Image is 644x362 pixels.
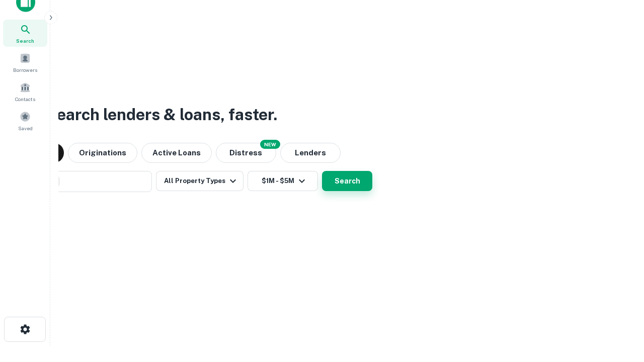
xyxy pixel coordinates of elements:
button: All Property Types [156,171,244,191]
button: Lenders [280,143,341,163]
span: Contacts [15,95,35,103]
button: Active Loans [141,143,212,163]
a: Saved [3,107,47,134]
a: Borrowers [3,49,47,76]
span: Borrowers [13,66,37,74]
span: Saved [18,124,33,132]
button: Originations [68,143,137,163]
iframe: Chat Widget [594,282,644,330]
a: Search [3,20,47,47]
button: Search distressed loans with lien and other non-mortgage details. [216,143,276,163]
button: Search [322,171,372,191]
span: Search [16,37,34,45]
a: Contacts [3,78,47,105]
div: NEW [260,140,280,149]
button: $1M - $5M [248,171,318,191]
h3: Search lenders & loans, faster. [46,103,277,127]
